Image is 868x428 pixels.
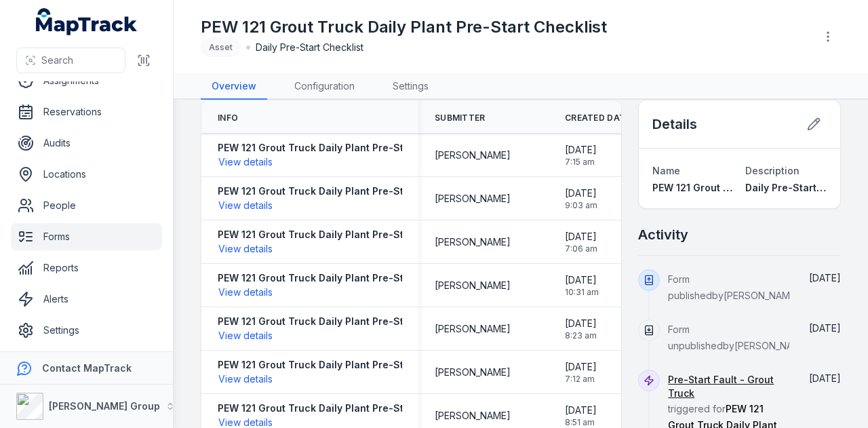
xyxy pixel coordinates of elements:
[218,402,465,415] strong: PEW 121 Grout Truck Daily Plant Pre-Start Checklist
[809,372,841,384] span: [DATE]
[201,74,267,100] a: Overview
[11,130,162,157] a: Audits
[42,362,132,374] strong: Contact MapTrack
[218,113,238,123] span: Info
[652,115,697,134] h2: Details
[745,165,800,176] span: Description
[218,241,273,256] button: View details
[11,286,162,313] a: Alerts
[435,322,511,336] span: [PERSON_NAME]
[218,155,273,170] button: View details
[809,322,841,334] time: 11/08/2025, 9:32:22 am
[435,113,486,123] span: Submitter
[435,279,511,292] span: [PERSON_NAME]
[218,285,273,300] button: View details
[11,98,162,125] a: Reservations
[565,404,597,417] span: [DATE]
[218,372,273,387] button: View details
[565,230,597,244] span: [DATE]
[638,225,688,244] h2: Activity
[283,74,366,100] a: Configuration
[218,198,273,213] button: View details
[435,235,511,249] span: [PERSON_NAME]
[809,272,841,284] span: [DATE]
[668,273,800,301] span: Form published by [PERSON_NAME]
[565,157,597,168] span: 7:15 am
[565,287,599,298] span: 10:31 am
[565,113,631,123] span: Created Date
[435,366,511,379] span: [PERSON_NAME]
[565,417,597,428] span: 8:51 am
[668,324,810,351] span: Form unpublished by [PERSON_NAME]
[36,8,138,35] a: MapTrack
[218,228,465,241] strong: PEW 121 Grout Truck Daily Plant Pre-Start Checklist
[565,317,597,341] time: 01/08/2025, 8:23:17 am
[565,360,597,385] time: 31/07/2025, 7:12:02 am
[11,317,162,344] a: Settings
[16,47,125,73] button: Search
[49,400,160,412] strong: [PERSON_NAME] Group
[11,161,162,188] a: Locations
[11,223,162,250] a: Forms
[218,184,465,198] strong: PEW 121 Grout Truck Daily Plant Pre-Start Checklist
[565,187,597,211] time: 08/08/2025, 9:03:53 am
[218,141,465,155] strong: PEW 121 Grout Truck Daily Plant Pre-Start Checklist
[668,373,789,400] a: Pre-Start Fault - Grout Truck
[565,230,597,254] time: 07/08/2025, 7:06:58 am
[218,271,465,285] strong: PEW 121 Grout Truck Daily Plant Pre-Start Checklist
[565,200,597,211] span: 9:03 am
[565,330,597,341] span: 8:23 am
[565,317,597,330] span: [DATE]
[565,244,597,254] span: 7:06 am
[565,374,597,385] span: 7:12 am
[218,358,465,372] strong: PEW 121 Grout Truck Daily Plant Pre-Start Checklist
[565,273,599,298] time: 06/08/2025, 10:31:16 am
[382,74,439,100] a: Settings
[201,16,607,38] h1: PEW 121 Grout Truck Daily Plant Pre-Start Checklist
[565,360,597,374] span: [DATE]
[11,254,162,281] a: Reports
[809,272,841,284] time: 11/08/2025, 9:32:54 am
[809,322,841,334] span: [DATE]
[201,38,241,57] div: Asset
[218,328,273,343] button: View details
[218,315,465,328] strong: PEW 121 Grout Truck Daily Plant Pre-Start Checklist
[41,54,73,67] span: Search
[565,143,597,168] time: 11/08/2025, 7:15:49 am
[256,41,363,54] span: Daily Pre-Start Checklist
[11,192,162,219] a: People
[652,165,680,176] span: Name
[435,192,511,206] span: [PERSON_NAME]
[745,182,865,193] span: Daily Pre-Start Checklist
[809,372,841,384] time: 31/07/2025, 7:12:02 am
[565,187,597,200] span: [DATE]
[435,149,511,162] span: [PERSON_NAME]
[565,143,597,157] span: [DATE]
[565,273,599,287] span: [DATE]
[565,404,597,428] time: 24/07/2025, 8:51:38 am
[435,409,511,423] span: [PERSON_NAME]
